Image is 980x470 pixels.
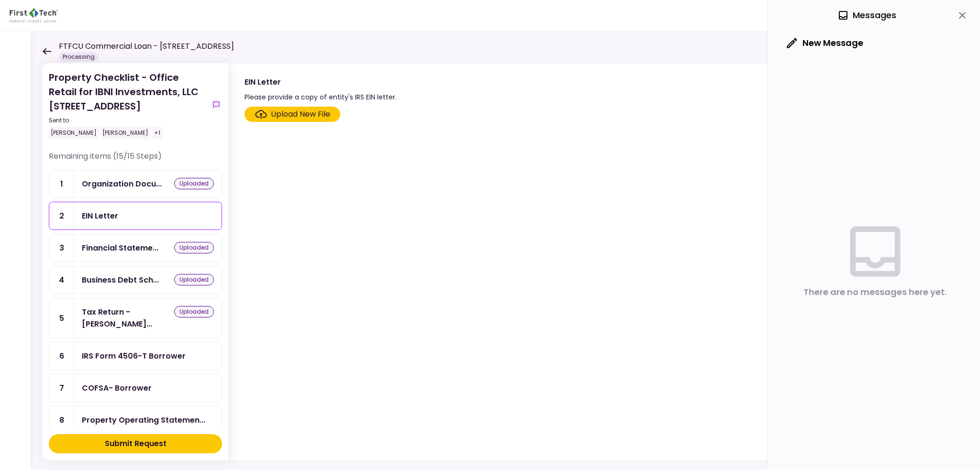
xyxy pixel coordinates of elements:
[105,438,167,449] div: Submit Request
[49,266,74,294] div: 4
[49,374,74,402] div: 7
[49,342,74,370] div: 6
[803,285,947,299] div: There are no messages here yet.
[82,274,159,286] div: Business Debt Schedule
[174,306,214,317] div: uploaded
[49,434,222,453] button: Submit Request
[174,242,214,253] div: uploaded
[245,76,397,88] div: EIN Letter
[49,116,207,125] div: Sent to:
[49,406,222,434] a: 8Property Operating Statements
[49,342,222,370] a: 6IRS Form 4506-T Borrower
[49,266,222,294] a: 4Business Debt Scheduleuploaded
[49,202,74,230] div: 2
[245,91,397,103] div: Please provide a copy of entity's IRS EIN letter.
[49,70,207,139] div: Property Checklist - Office Retail for IBNI Investments, LLC [STREET_ADDRESS]
[49,298,74,338] div: 5
[152,127,162,139] div: +1
[174,178,214,189] div: uploaded
[49,127,99,139] div: [PERSON_NAME]
[229,63,961,460] div: EIN LetterPlease provide a copy of entity's IRS EIN letter.show-messagesClick here to upload the ...
[49,234,222,262] a: 3Financial Statement - Borroweruploaded
[49,406,74,434] div: 8
[10,8,58,22] img: Partner icon
[59,41,234,52] h1: FTFCU Commercial Loan - [STREET_ADDRESS]
[49,170,74,197] div: 1
[49,151,222,170] div: Remaining items (15/15 Steps)
[245,107,340,122] span: Click here to upload the required document
[954,7,970,23] button: close
[82,414,205,426] div: Property Operating Statements
[82,242,158,254] div: Financial Statement - Borrower
[49,374,222,402] a: 7COFSA- Borrower
[82,382,152,394] div: COFSA- Borrower
[174,274,214,285] div: uploaded
[780,31,871,55] button: New Message
[49,234,74,262] div: 3
[49,170,222,198] a: 1Organization Documents for Borrowing Entityuploaded
[82,350,186,362] div: IRS Form 4506-T Borrower
[49,298,222,338] a: 5Tax Return - Borroweruploaded
[82,178,162,190] div: Organization Documents for Borrowing Entity
[100,127,150,139] div: [PERSON_NAME]
[211,99,222,110] button: show-messages
[59,52,99,62] div: Processing
[82,306,174,330] div: Tax Return - Borrower
[82,210,118,222] div: EIN Letter
[837,8,896,22] div: Messages
[49,202,222,230] a: 2EIN Letter
[271,109,330,120] div: Upload New File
